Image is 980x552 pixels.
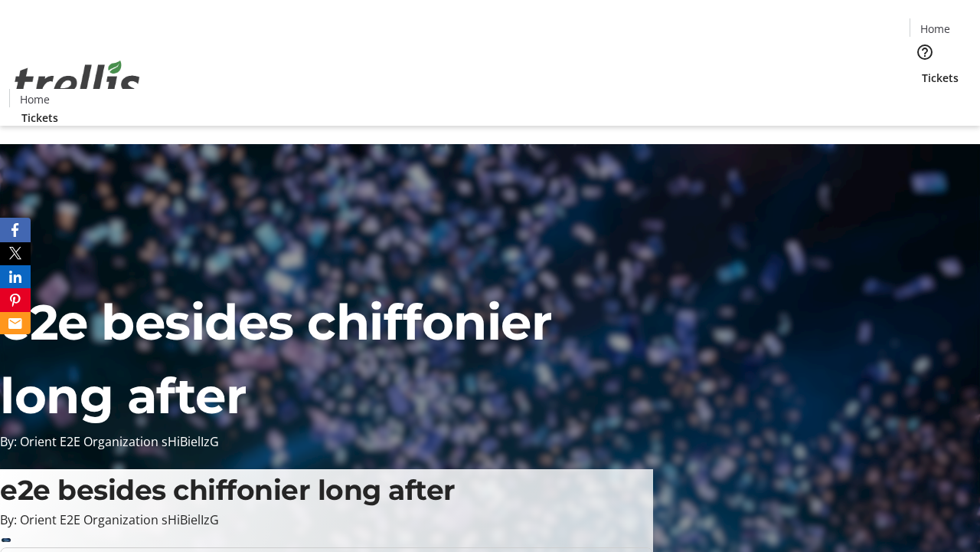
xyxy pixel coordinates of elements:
span: Tickets [922,70,959,86]
a: Tickets [910,70,971,86]
a: Home [910,21,959,37]
span: Tickets [21,110,58,126]
button: Cart [910,86,940,117]
button: Help [910,37,940,67]
img: Orient E2E Organization sHiBielIzG's Logo [9,44,145,120]
a: Home [10,91,59,107]
span: Home [20,91,50,107]
a: Tickets [9,110,70,126]
span: Home [920,21,950,37]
